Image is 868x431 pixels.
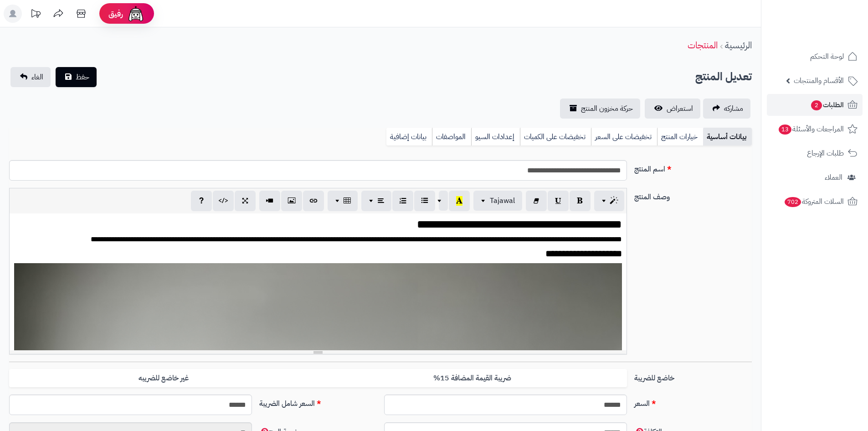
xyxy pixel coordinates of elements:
span: استعراض [667,103,693,114]
span: 13 [779,125,791,135]
a: تحديثات المنصة [24,5,47,25]
span: حفظ [76,72,89,83]
img: ai-face.png [127,5,145,23]
a: المنتجات [688,38,718,52]
span: 702 [785,197,801,207]
a: الغاء [10,67,51,87]
label: وصف المنتج [631,188,755,203]
a: تخفيضات على السعر [591,128,657,146]
a: إعدادات السيو [471,128,520,146]
img: logo-2.png [806,24,859,43]
a: استعراض [645,99,700,119]
label: السعر شامل الضريبة [256,395,380,409]
span: الغاء [31,72,43,83]
label: خاضع للضريبة [631,369,755,384]
label: ضريبة القيمة المضافة 15% [318,369,627,388]
button: Tajawal [473,191,522,211]
span: رفيق [108,8,123,19]
button: حفظ [56,67,97,87]
span: العملاء [825,171,842,184]
span: المراجعات والأسئلة [778,123,844,135]
a: مشاركه [703,99,750,119]
label: السعر [631,395,755,409]
a: المراجعات والأسئلة13 [767,118,863,140]
a: بيانات إضافية [386,128,432,146]
span: الطلبات [810,99,844,111]
label: اسم المنتج [631,160,755,175]
a: حركة مخزون المنتج [560,99,640,119]
span: مشاركه [724,103,743,114]
a: السلات المتروكة702 [767,191,863,213]
a: بيانات أساسية [703,128,752,146]
a: المواصفات [432,128,471,146]
a: طلبات الإرجاع [767,142,863,164]
span: لوحة التحكم [810,50,844,63]
a: الرئيسية [725,38,752,52]
h2: تعديل المنتج [695,68,752,86]
span: الأقسام والمنتجات [794,74,844,87]
span: طلبات الإرجاع [807,147,844,160]
a: لوحة التحكم [767,46,863,68]
span: Tajawal [490,195,515,206]
label: غير خاضع للضريبه [9,369,318,388]
span: السلات المتروكة [784,195,844,208]
span: حركة مخزون المنتج [581,103,633,114]
a: العملاء [767,166,863,188]
span: 2 [811,100,822,110]
a: تخفيضات على الكميات [520,128,591,146]
a: الطلبات2 [767,94,863,116]
a: خيارات المنتج [657,128,703,146]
